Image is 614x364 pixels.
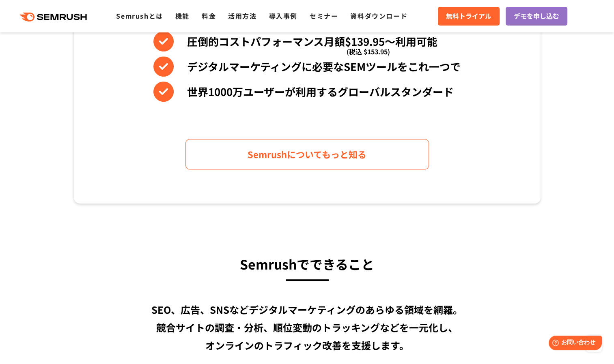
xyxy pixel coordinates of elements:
[514,11,559,21] span: デモを申し込む
[153,56,461,77] li: デジタルマーケティングに必要なSEMツールをこれ一つで
[248,147,366,161] span: Semrushについてもっと知る
[228,11,256,21] a: 活用方法
[74,253,541,275] h3: Semrushでできること
[185,139,429,169] a: Semrushについてもっと知る
[74,301,541,354] div: SEO、広告、SNSなどデジタルマーケティングのあらゆる領域を網羅。 競合サイトの調査・分析、順位変動のトラッキングなどを一元化し、 オンラインのトラフィック改善を支援します。
[446,11,491,21] span: 無料トライアル
[202,11,216,21] a: 料金
[269,11,297,21] a: 導入事例
[310,11,338,21] a: セミナー
[542,332,605,355] iframe: Help widget launcher
[350,11,407,21] a: 資料ダウンロード
[347,41,390,62] span: (税込 $153.95)
[506,7,567,26] a: デモを申し込む
[438,7,500,26] a: 無料トライアル
[175,11,190,21] a: 機能
[116,11,163,21] a: Semrushとは
[153,31,461,51] li: 圧倒的コストパフォーマンス月額$139.95〜利用可能
[153,81,461,102] li: 世界1000万ユーザーが利用するグローバルスタンダード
